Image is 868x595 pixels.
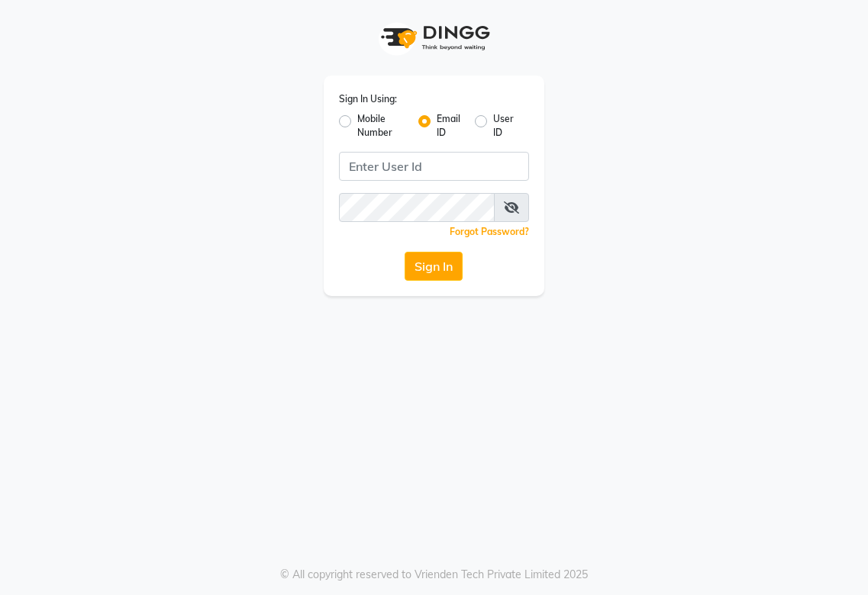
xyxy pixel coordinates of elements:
input: Username [339,193,495,222]
label: Sign In Using: [339,92,397,106]
img: logo1.svg [373,15,495,60]
label: User ID [493,112,517,140]
label: Email ID [437,112,463,140]
label: Mobile Number [357,112,406,140]
button: Sign In [405,252,463,281]
input: Username [339,152,530,181]
a: Forgot Password? [450,226,529,237]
